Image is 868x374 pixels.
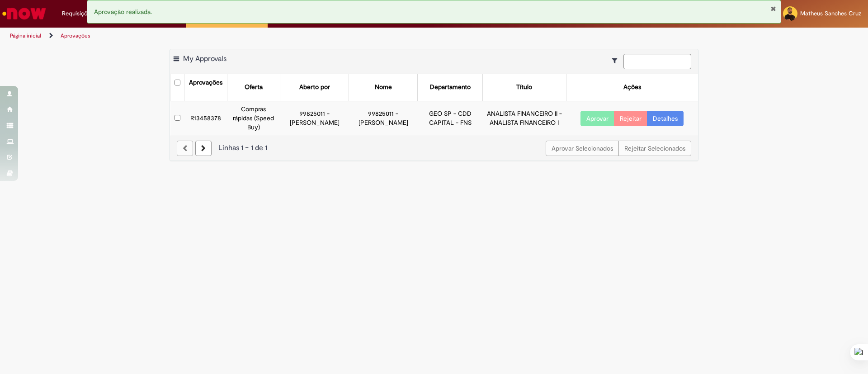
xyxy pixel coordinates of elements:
th: Aprovações [184,74,227,101]
div: Título [516,83,532,92]
span: Aprovação realizada. [94,8,152,16]
a: Detalhes [647,111,684,126]
div: Nome [375,83,392,92]
i: Mostrar filtros para: Suas Solicitações [612,57,622,64]
div: Ações [623,83,641,92]
img: ServiceNow [1,5,47,23]
button: Fechar Notificação [770,5,776,12]
button: Rejeitar [614,111,647,126]
span: Matheus Sanches Cruz [800,9,861,17]
td: GEO SP - CDD CAPITAL - FNS [418,101,483,135]
div: Linhas 1 − 1 de 1 [177,143,691,153]
div: Aprovações [189,78,222,87]
div: Departamento [430,83,471,92]
a: Aprovações [61,32,90,39]
td: Compras rápidas (Speed Buy) [227,101,280,135]
span: Requisições [62,9,94,18]
td: R13458378 [184,101,227,135]
td: 99825011 - [PERSON_NAME] [280,101,349,135]
td: ANALISTA FINANCEIRO II - ANALISTA FINANCEIRO I [483,101,566,135]
ul: Trilhas de página [7,28,572,44]
button: Aprovar [580,111,614,126]
td: 99825011 - [PERSON_NAME] [349,101,418,135]
div: Aberto por [299,83,330,92]
a: Página inicial [10,32,41,39]
span: My Approvals [183,54,226,63]
div: Oferta [245,83,263,92]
